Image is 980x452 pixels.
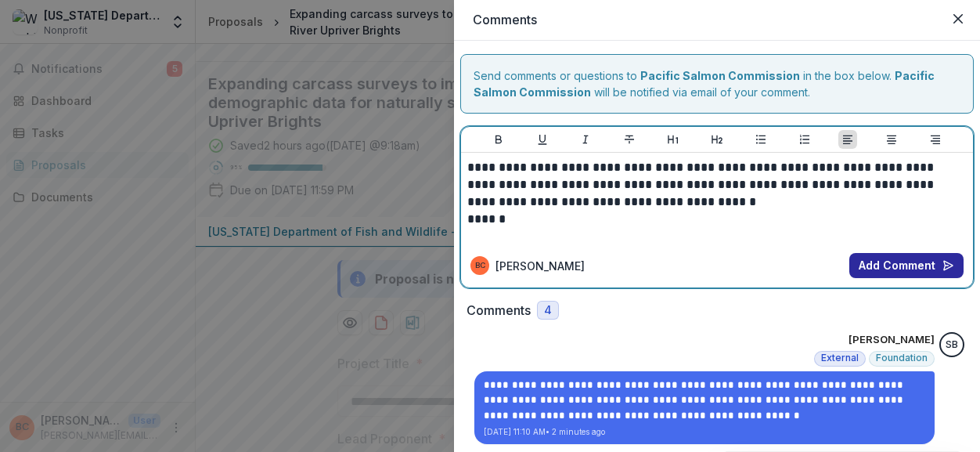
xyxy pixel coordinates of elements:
span: External [821,353,859,363]
div: Sascha Bendt [946,340,958,350]
span: 4 [544,304,552,317]
button: Bullet List [751,130,770,149]
div: Brandon Chasco [475,262,485,269]
p: [PERSON_NAME] [495,258,585,274]
span: Foundation [876,353,928,363]
button: Heading 2 [708,130,726,149]
button: Strike [620,130,639,149]
div: Send comments or questions to in the box below. will be notified via email of your comment. [460,54,974,114]
button: Underline [533,130,552,149]
p: [DATE] 11:10 AM • 2 minutes ago [484,426,925,438]
button: Align Left [838,130,857,149]
button: Align Right [926,130,945,149]
button: Heading 1 [664,130,683,149]
p: [PERSON_NAME] [848,332,935,348]
button: Align Center [882,130,901,149]
button: Add Comment [849,253,964,278]
h2: Comments [473,13,961,27]
button: Bold [489,130,508,149]
button: Italicize [576,130,595,149]
button: Close [946,6,971,31]
strong: Pacific Salmon Commission [640,69,800,82]
h2: Comments [467,303,531,318]
button: Ordered List [795,130,814,149]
